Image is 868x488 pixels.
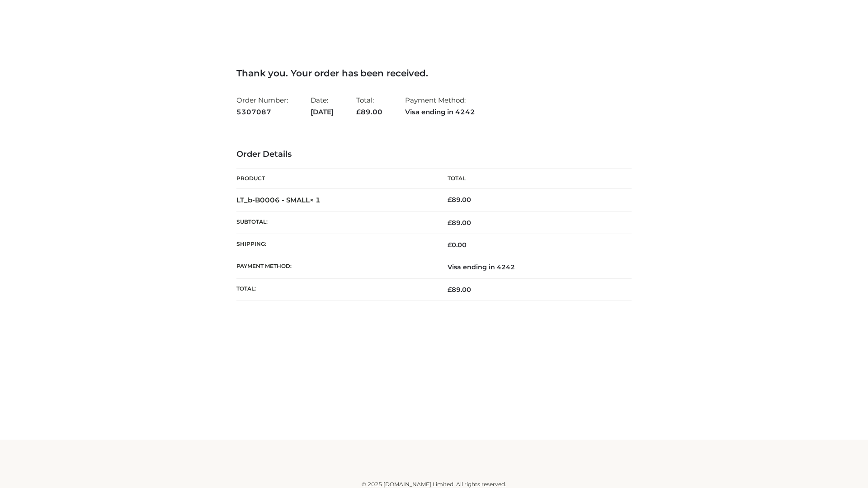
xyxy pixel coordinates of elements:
th: Subtotal: [236,211,434,234]
th: Shipping: [236,234,434,256]
strong: LT_b-B0006 - SMALL [236,196,321,204]
span: 89.00 [448,219,471,227]
th: Payment method: [236,256,434,278]
span: £ [448,286,452,294]
h3: Thank you. Your order has been received. [236,68,632,79]
strong: [DATE] [311,106,334,118]
strong: × 1 [310,196,321,204]
bdi: 89.00 [448,196,471,204]
strong: 5307087 [236,106,288,118]
span: £ [448,219,452,227]
li: Date: [311,92,334,120]
td: Visa ending in 4242 [434,256,632,278]
th: Product [236,169,434,189]
strong: Visa ending in 4242 [405,106,475,118]
li: Order Number: [236,92,288,120]
bdi: 0.00 [448,241,467,249]
li: Payment Method: [405,92,475,120]
li: Total: [356,92,382,120]
span: £ [448,196,452,204]
span: 89.00 [356,108,382,116]
span: £ [356,108,361,116]
th: Total [434,169,632,189]
h3: Order Details [236,150,632,160]
th: Total: [236,278,434,300]
span: 89.00 [448,286,471,294]
span: £ [448,241,452,249]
